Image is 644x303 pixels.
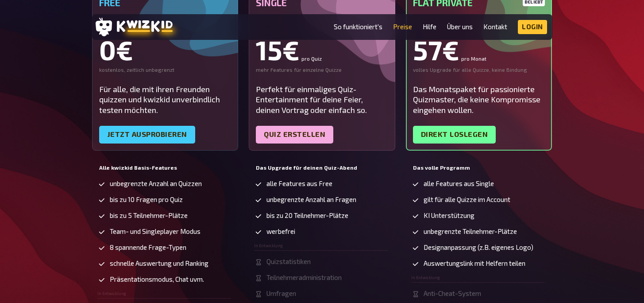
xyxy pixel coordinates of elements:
[266,274,342,281] span: Teilnehmeradministration
[266,212,348,219] span: bis zu 20 Teilnehmer-Plätze
[483,23,507,31] a: Kontakt
[266,180,332,187] span: alle Features aus Free
[424,196,510,203] span: gilt für alle Quizze im Account
[424,260,525,267] span: Auswertungslink mit Helfern teilen
[424,244,533,251] span: Designanpassung (z.B. eigenes Logo)
[424,228,517,235] span: unbegrenzte Teilnehmer-Plätze
[256,126,333,144] a: Quiz erstellen
[110,244,186,251] span: 8 spannende Frage-Typen
[99,66,231,74] div: kostenlos, zeitlich unbegrenzt
[256,66,388,74] div: mehr Features für einzelne Quizze
[110,276,204,283] span: Präsentationsmodus, Chat uvm.
[256,84,388,115] div: Perfekt für einmaliges Quiz-Entertainment für deine Feier, deinen Vortrag oder einfach so.
[256,165,388,171] h5: Das Upgrade für deinen Quiz-Abend
[413,66,545,74] div: volles Upgrade für alle Quizze, keine Bindung
[393,23,412,31] a: Preise
[266,196,356,203] span: unbegrenzte Anzahl an Fragen
[97,291,126,296] span: In Entwicklung
[99,36,231,63] div: 0€
[334,23,382,31] a: So funktioniert's
[461,56,486,61] small: pro Monat
[413,165,545,171] h5: Das volle Programm
[423,23,436,31] a: Hilfe
[413,36,545,63] div: 57€
[110,228,201,235] span: Team- und Singleplayer Modus
[110,212,188,219] span: bis zu 5 Teilnehmer-Plätze
[266,258,311,265] span: Quizstatistiken
[411,276,440,280] span: In Entwicklung
[424,180,494,187] span: alle Features aus Single
[254,244,283,248] span: In Entwicklung
[266,290,296,297] span: Umfragen
[447,23,473,31] a: Über uns
[256,36,388,63] div: 15€
[424,290,481,297] span: Anti-Cheat-System
[266,228,295,235] span: werbefrei
[99,165,231,171] h5: Alle kwizkid Basis-Features
[110,260,208,267] span: schnelle Auswertung und Ranking
[99,126,195,144] a: Jetzt ausprobieren
[424,212,474,219] span: KI Unterstützung
[413,126,496,144] a: Direkt loslegen
[99,84,231,115] div: Für alle, die mit ihren Freunden quizzen und kwizkid unverbindlich testen möchten.
[110,196,183,203] span: bis zu 10 Fragen pro Quiz
[518,20,547,34] a: Login
[110,180,202,187] span: unbegrenzte Anzahl an Quizzen
[301,56,322,61] small: pro Quiz
[413,84,545,115] div: Das Monatspaket für passionierte Quizmaster, die keine Kompromisse eingehen wollen.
